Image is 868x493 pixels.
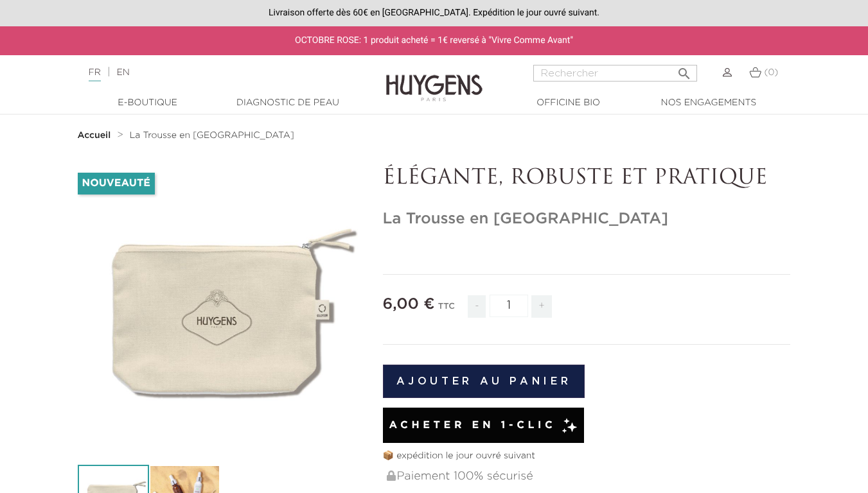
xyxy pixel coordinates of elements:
[383,210,791,229] h1: La Trousse en [GEOGRAPHIC_DATA]
[224,96,352,110] a: Diagnostic de peau
[673,61,696,78] button: 
[78,131,111,140] strong: Accueil
[504,96,633,110] a: Officine Bio
[383,365,585,398] button: Ajouter au panier
[644,96,773,110] a: Nos engagements
[84,96,212,110] a: E-Boutique
[82,65,352,80] div: |
[89,68,101,82] a: FR
[677,62,692,78] i: 
[531,295,552,318] span: +
[533,65,697,82] input: Rechercher
[490,295,528,317] input: Quantité
[78,173,155,195] li: Nouveauté
[764,68,778,77] span: (0)
[387,471,396,481] img: Paiement 100% sécurisé
[438,293,455,327] div: TTC
[385,463,791,490] div: Paiement 100% sécurisé
[383,449,791,463] p: 📦 expédition le jour ouvré suivant
[130,131,294,140] span: La Trousse en [GEOGRAPHIC_DATA]
[383,297,435,312] span: 6,00 €
[468,295,486,318] span: -
[383,166,791,191] p: ÉLÉGANTE, ROBUSTE ET PRATIQUE
[386,54,483,103] img: Huygens
[78,130,114,141] a: Accueil
[130,130,294,141] a: La Trousse en [GEOGRAPHIC_DATA]
[116,68,129,77] a: EN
